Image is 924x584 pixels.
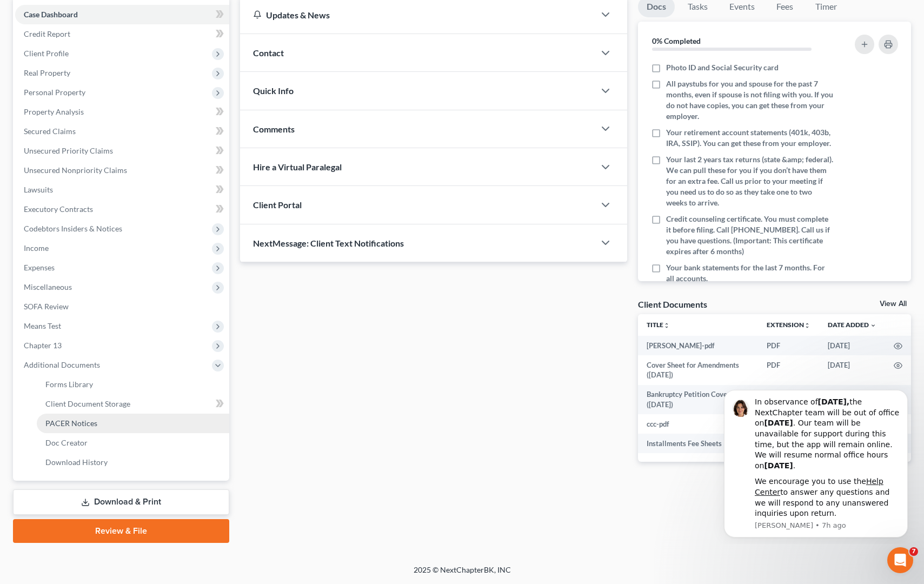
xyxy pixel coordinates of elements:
span: Forms Library [45,380,93,389]
span: Doc Creator [45,438,88,447]
span: Property Analysis [24,107,84,116]
a: Extensionunfold_more [767,321,810,329]
span: NextMessage: Client Text Notifications [253,238,404,248]
a: Property Analysis [15,102,229,122]
div: Updates & News [253,9,581,21]
a: Forms Library [37,375,229,394]
span: All paystubs for you and spouse for the past 7 months, even if spouse is not filing with you. If ... [666,78,834,122]
span: Lawsuits [24,185,53,194]
i: unfold_more [804,322,810,329]
div: 2025 © NextChapterBK, INC [154,565,770,584]
a: Credit Report [15,24,229,44]
a: Client Document Storage [37,394,229,414]
span: Your bank statements for the last 7 months. For all accounts. [666,262,834,284]
span: Unsecured Nonpriority Claims [24,165,127,175]
a: Date Added expand_more [828,321,876,329]
span: Quick Info [253,85,294,96]
span: SOFA Review [24,302,69,311]
a: PACER Notices [37,414,229,433]
a: Titleunfold_more [647,321,670,329]
span: Additional Documents [24,360,100,369]
a: Download History [37,453,229,472]
a: Executory Contracts [15,200,229,219]
strong: 0% Completed [652,36,701,45]
span: Codebtors Insiders & Notices [24,224,122,233]
span: Miscellaneous [24,282,72,291]
span: Personal Property [24,88,85,97]
a: SOFA Review [15,297,229,316]
a: Download & Print [13,489,229,515]
a: Unsecured Nonpriority Claims [15,161,229,180]
span: PACER Notices [45,419,97,428]
span: Unsecured Priority Claims [24,146,113,155]
span: 7 [909,547,918,556]
a: Case Dashboard [15,5,229,24]
span: Chapter 13 [24,341,62,350]
span: Secured Claims [24,127,76,136]
span: Expenses [24,263,55,272]
span: Client Profile [24,49,69,58]
div: Client Documents [638,298,707,310]
td: [DATE] [819,336,885,355]
span: Your retirement account statements (401k, 403b, IRA, SSIP). You can get these from your employer. [666,127,834,149]
td: ccc-pdf [638,414,758,434]
span: Client Document Storage [45,399,130,408]
td: Bankruptcy Petition Cover Sheet ([DATE]) [638,385,758,415]
span: Case Dashboard [24,10,78,19]
a: Lawsuits [15,180,229,200]
iframe: Intercom live chat [887,547,913,573]
span: Credit counseling certificate. You must complete it before filing. Call [PHONE_NUMBER]. Call us i... [666,214,834,257]
a: Secured Claims [15,122,229,141]
a: Review & File [13,519,229,543]
span: Download History [45,457,108,467]
span: Your last 2 years tax returns (state &amp; federal). We can pull these for you if you don’t have ... [666,154,834,208]
span: Photo ID and Social Security card [666,62,779,73]
span: Contact [253,48,284,58]
span: Credit Report [24,29,70,38]
td: [DATE] [819,355,885,385]
iframe: Intercom notifications message [708,380,924,544]
span: Client Portal [253,200,302,210]
span: Comments [253,124,295,134]
td: PDF [758,355,819,385]
a: Unsecured Priority Claims [15,141,229,161]
td: Cover Sheet for Amendments ([DATE]) [638,355,758,385]
span: Real Property [24,68,70,77]
span: Means Test [24,321,61,330]
td: PDF [758,336,819,355]
span: Income [24,243,49,253]
i: unfold_more [663,322,670,329]
a: Doc Creator [37,433,229,453]
a: View All [880,300,907,308]
i: expand_more [870,322,876,329]
td: Installments Fee Sheets [638,434,758,453]
span: Executory Contracts [24,204,93,214]
span: Hire a Virtual Paralegal [253,162,342,172]
td: [PERSON_NAME]-pdf [638,336,758,355]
